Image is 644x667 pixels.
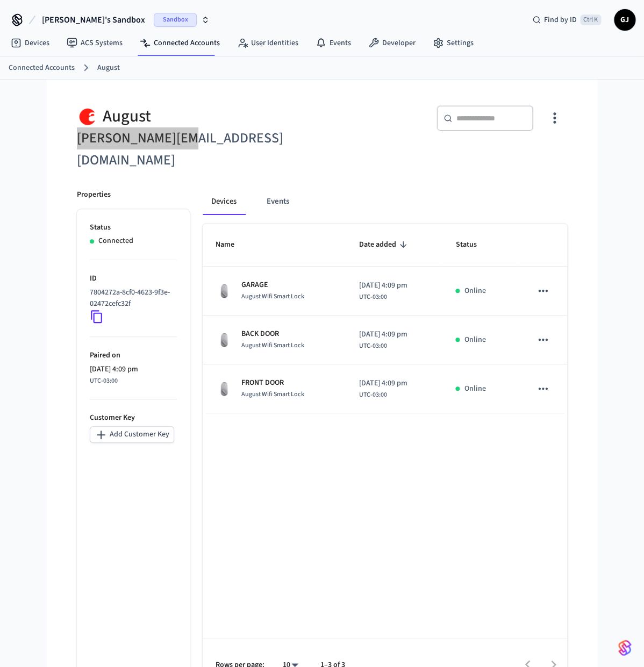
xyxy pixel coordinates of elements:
a: August [97,62,120,74]
p: FRONT DOOR [241,377,304,389]
span: [DATE] 4:09 pm [359,378,407,389]
span: Find by ID [544,15,577,25]
img: August Logo, Square [77,105,98,127]
div: August [77,105,316,127]
span: [DATE] 4:09 pm [90,364,138,375]
button: Events [258,189,298,215]
p: Online [464,285,485,297]
span: Name [216,236,248,253]
button: GJ [614,9,635,31]
button: Devices [203,189,245,215]
span: UTC-03:00 [359,292,387,302]
span: [DATE] 4:09 pm [359,280,407,291]
a: ACS Systems [58,33,131,53]
a: Devices [2,33,58,53]
img: August Wifi Smart Lock 3rd Gen, Silver, Front [216,282,233,299]
span: Sandbox [154,13,197,27]
span: August Wifi Smart Lock [241,292,304,301]
div: Find by IDCtrl K [524,10,610,30]
span: August Wifi Smart Lock [241,390,304,399]
div: America/Sao_Paulo [90,364,138,386]
button: Add Customer Key [90,426,174,443]
p: Online [464,334,485,346]
img: August Wifi Smart Lock 3rd Gen, Silver, Front [216,380,233,397]
span: [PERSON_NAME]'s Sandbox [42,13,145,26]
p: GARAGE [241,279,304,291]
table: sticky table [203,224,567,414]
span: Ctrl K [580,15,601,25]
a: Developer [360,33,424,53]
a: Settings [424,33,482,53]
p: Properties [77,189,111,200]
div: America/Sao_Paulo [359,378,407,400]
span: Date added [359,236,410,253]
p: ID [90,273,177,284]
div: America/Sao_Paulo [359,280,407,302]
div: America/Sao_Paulo [359,329,407,351]
a: User Identities [228,33,307,53]
img: SeamLogoGradient.69752ec5.svg [618,639,631,656]
p: Connected [98,235,133,247]
p: 7804272a-8cf0-4623-9f3e-02472cefc32f [90,287,173,310]
div: connected account tabs [203,189,567,215]
span: Status [455,236,490,253]
p: BACK DOOR [241,328,304,340]
span: GJ [615,10,634,30]
p: Paired on [90,350,177,361]
p: Online [464,383,485,395]
p: Status [90,222,177,233]
span: August Wifi Smart Lock [241,341,304,350]
span: UTC-03:00 [359,341,387,351]
span: UTC-03:00 [90,376,118,386]
a: Connected Accounts [9,62,75,74]
a: Events [307,33,360,53]
h6: [PERSON_NAME][EMAIL_ADDRESS][DOMAIN_NAME] [77,127,316,171]
a: Connected Accounts [131,33,228,53]
span: UTC-03:00 [359,390,387,400]
img: August Wifi Smart Lock 3rd Gen, Silver, Front [216,331,233,348]
span: [DATE] 4:09 pm [359,329,407,340]
p: Customer Key [90,412,177,424]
